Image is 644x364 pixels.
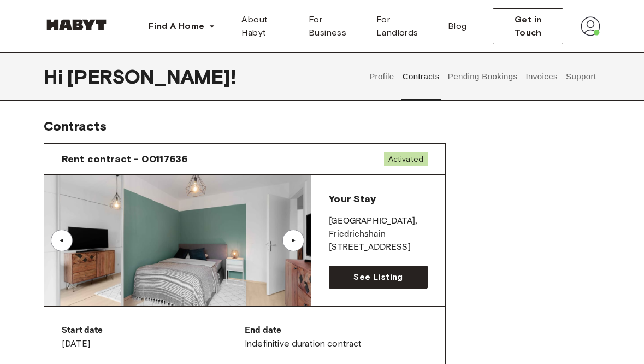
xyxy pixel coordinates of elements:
a: For Landlords [368,9,439,44]
a: About Habyt [233,9,300,44]
span: Rent contract - 00117636 [62,152,188,166]
p: Start date [62,324,245,337]
a: Blog [439,9,476,44]
button: Invoices [524,52,559,101]
img: Habyt [44,19,109,30]
span: Hi [44,65,67,88]
span: Activated [384,152,428,166]
span: About Habyt [241,13,291,39]
p: [GEOGRAPHIC_DATA] , Friedrichshain [329,215,428,241]
span: [PERSON_NAME] ! [67,65,236,88]
img: Image of the room [44,175,311,306]
span: For Business [309,13,359,39]
div: [DATE] [62,324,245,350]
div: Indefinitive duration contract [245,324,428,350]
button: Find A Home [140,15,224,37]
span: Contracts [44,118,107,134]
div: user profile tabs [365,52,600,101]
span: See Listing [353,271,403,284]
img: avatar [581,16,600,36]
span: Get in Touch [502,13,554,39]
button: Profile [368,52,396,101]
p: End date [245,324,428,337]
button: Pending Bookings [446,52,519,101]
a: See Listing [329,266,428,289]
span: Find A Home [149,20,204,33]
div: ▲ [56,237,67,244]
a: For Business [300,9,368,44]
p: [STREET_ADDRESS] [329,241,428,254]
span: Your Stay [329,193,375,205]
div: ▲ [288,237,299,244]
button: Support [564,52,598,101]
button: Contracts [401,52,441,101]
span: For Landlords [376,13,430,39]
span: Blog [448,20,467,33]
button: Get in Touch [493,8,563,44]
